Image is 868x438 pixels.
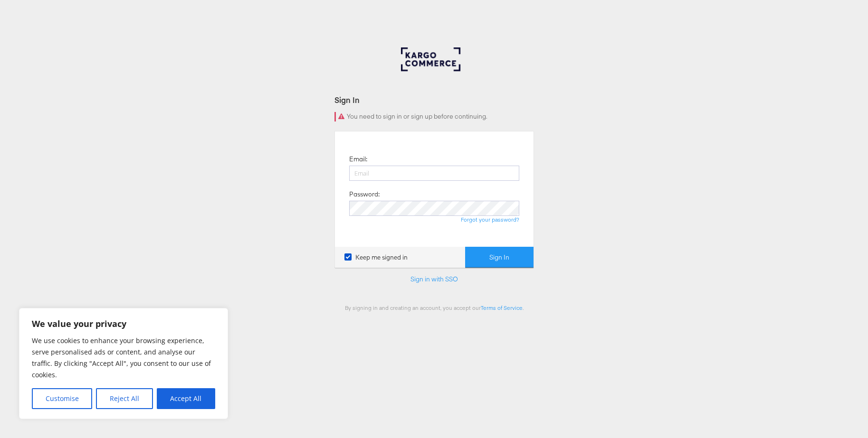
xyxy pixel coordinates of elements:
div: You need to sign in or sign up before continuing. [334,112,534,121]
label: Password: [349,190,380,199]
div: We value your privacy [19,308,228,419]
input: Email [349,166,519,181]
button: Sign In [465,247,534,268]
label: Email: [349,155,367,164]
div: Sign In [334,94,534,105]
button: Accept All [157,388,215,409]
div: By signing in and creating an account, you accept our . [334,304,534,311]
p: We use cookies to enhance your browsing experience, serve personalised ads or content, and analys... [32,335,215,381]
a: Terms of Service [481,304,523,311]
button: Reject All [96,388,153,409]
button: Customise [32,388,92,409]
p: We value your privacy [32,318,215,329]
label: Keep me signed in [344,253,408,262]
a: Forgot your password? [461,216,519,223]
a: Sign in with SSO [410,275,458,283]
